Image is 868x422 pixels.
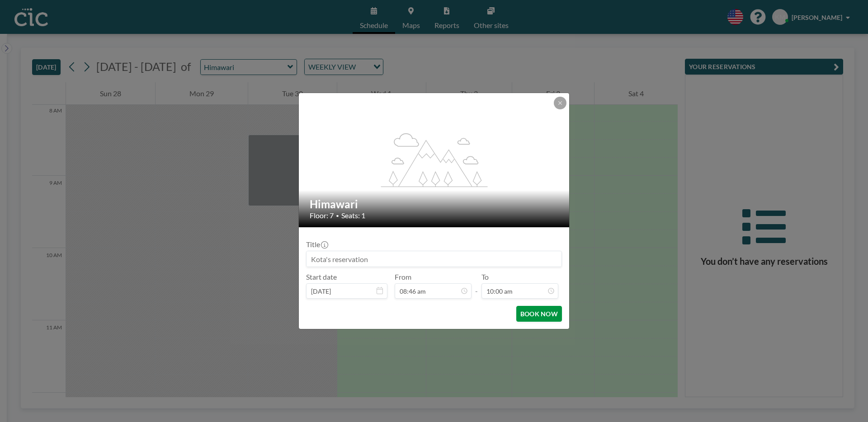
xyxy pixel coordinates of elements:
[306,240,327,249] label: Title
[307,251,561,267] input: Kota's reservation
[341,211,365,220] span: Seats: 1
[516,306,562,322] button: BOOK NOW
[475,276,478,295] span: -
[481,272,489,281] label: To
[395,272,411,281] label: From
[306,272,337,281] label: Start date
[310,211,334,220] span: Floor: 7
[336,212,339,219] span: •
[381,132,488,187] g: flex-grow: 1.2;
[310,197,559,211] h2: Himawari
